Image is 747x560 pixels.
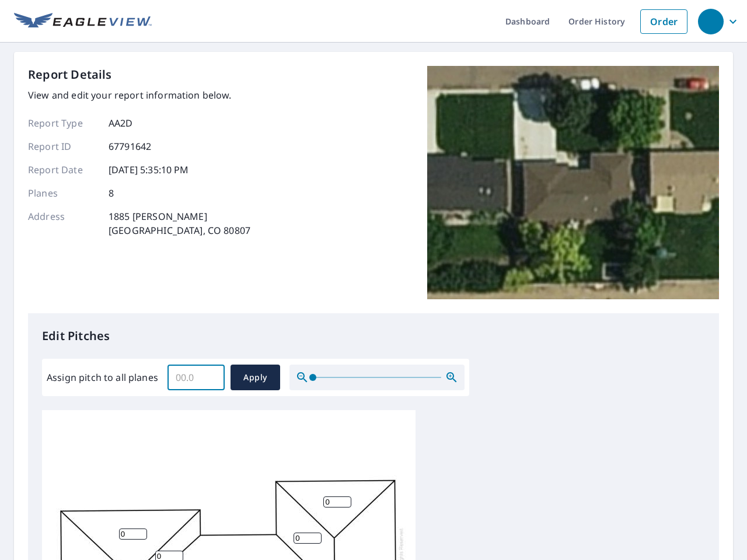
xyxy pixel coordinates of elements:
[42,327,705,345] p: Edit Pitches
[109,116,133,130] p: AA2D
[167,361,225,394] input: 00.0
[28,116,98,130] p: Report Type
[28,163,98,177] p: Report Date
[28,66,112,83] p: Report Details
[231,365,280,390] button: Apply
[28,139,98,153] p: Report ID
[109,186,114,200] p: 8
[28,186,98,200] p: Planes
[28,88,250,102] p: View and edit your report information below.
[640,9,687,34] a: Order
[240,370,271,385] span: Apply
[109,139,151,153] p: 67791642
[109,163,189,177] p: [DATE] 5:35:10 PM
[47,370,158,384] label: Assign pitch to all planes
[427,66,719,299] img: Top image
[28,209,98,237] p: Address
[14,13,152,30] img: EV Logo
[109,209,250,237] p: 1885 [PERSON_NAME] [GEOGRAPHIC_DATA], CO 80807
